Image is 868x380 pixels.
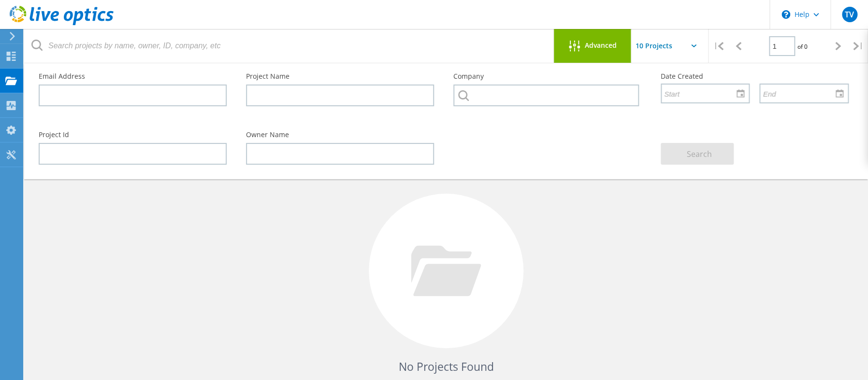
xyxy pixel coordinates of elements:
[453,73,641,80] label: Company
[686,149,711,159] span: Search
[760,84,840,102] input: End
[709,29,728,63] div: |
[24,29,554,63] input: Search projects by name, owner, ID, company, etc
[246,73,434,80] label: Project Name
[10,20,114,27] a: Live Optics Dashboard
[39,131,227,138] label: Project Id
[797,42,808,51] span: of 0
[845,11,854,18] span: TV
[43,359,849,375] h4: No Projects Found
[246,131,434,138] label: Owner Name
[662,84,742,102] input: Start
[781,10,790,19] svg: \n
[661,143,734,165] button: Search
[848,29,868,63] div: |
[585,42,617,49] span: Advanced
[661,73,849,80] label: Date Created
[39,73,227,80] label: Email Address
